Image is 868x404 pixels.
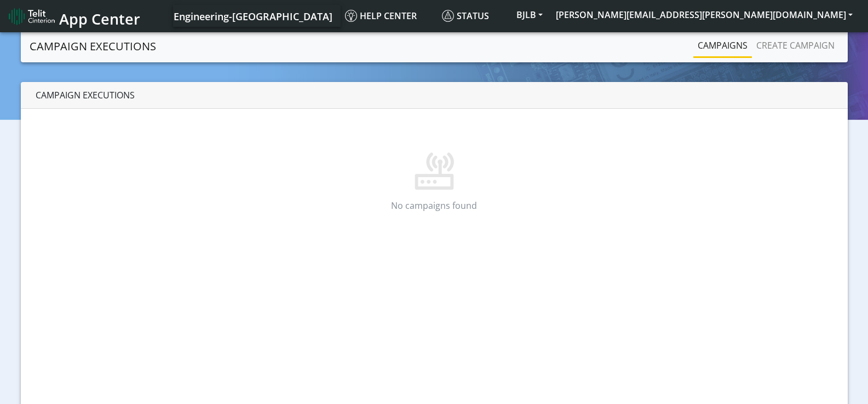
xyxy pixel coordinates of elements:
[345,10,417,22] span: Help center
[9,4,139,28] a: App Center
[510,5,549,25] button: BJLB
[442,10,489,22] span: Status
[9,8,55,25] img: logo-telit-cinterion-gw-new.png
[549,5,859,25] button: [PERSON_NAME][EMAIL_ADDRESS][PERSON_NAME][DOMAIN_NAME]
[173,5,332,27] a: Your current platform instance
[59,9,140,29] span: App Center
[442,10,454,22] img: status.svg
[341,5,438,27] a: Help center
[345,10,357,22] img: knowledge.svg
[174,10,332,23] span: Engineering-[GEOGRAPHIC_DATA]
[438,5,510,27] a: Status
